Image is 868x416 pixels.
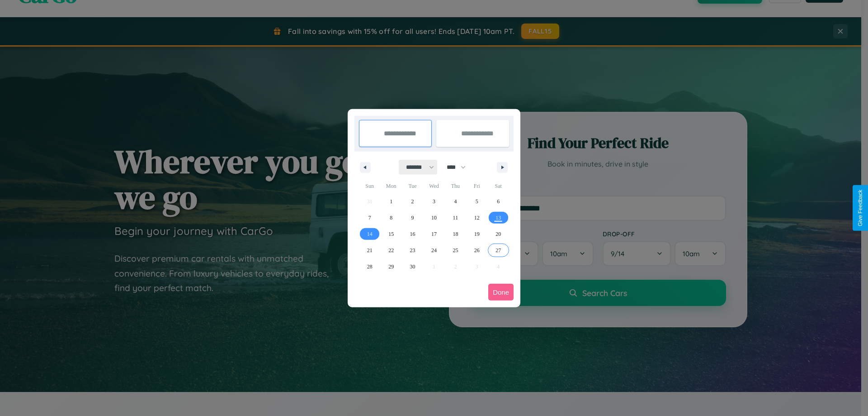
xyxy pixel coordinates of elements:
[466,193,487,210] button: 5
[388,226,394,242] span: 15
[390,193,392,210] span: 1
[453,242,458,258] span: 25
[359,226,380,242] button: 14
[431,242,437,258] span: 24
[359,242,380,258] button: 21
[474,242,480,258] span: 26
[402,242,423,258] button: 23
[495,210,501,226] span: 13
[367,226,373,242] span: 14
[445,193,466,210] button: 4
[488,193,509,210] button: 6
[466,242,487,258] button: 26
[488,210,509,226] button: 13
[423,210,444,226] button: 10
[380,210,401,226] button: 8
[857,190,863,226] div: Give Feedback
[476,193,478,210] span: 5
[423,242,444,258] button: 24
[402,210,423,226] button: 9
[431,226,437,242] span: 17
[495,226,501,242] span: 20
[495,242,501,258] span: 27
[423,193,444,210] button: 3
[488,179,509,193] span: Sat
[368,210,371,226] span: 7
[367,242,373,258] span: 21
[359,210,380,226] button: 7
[488,226,509,242] button: 20
[402,193,423,210] button: 2
[367,258,373,275] span: 28
[453,226,458,242] span: 18
[410,226,415,242] span: 16
[402,226,423,242] button: 16
[410,258,415,275] span: 30
[402,179,423,193] span: Tue
[497,193,500,210] span: 6
[474,226,480,242] span: 19
[380,193,401,210] button: 1
[411,193,414,210] span: 2
[445,242,466,258] button: 25
[431,210,437,226] span: 10
[453,210,458,226] span: 11
[445,226,466,242] button: 18
[359,258,380,275] button: 28
[411,210,414,226] span: 9
[466,226,487,242] button: 19
[380,226,401,242] button: 15
[380,258,401,275] button: 29
[359,179,380,193] span: Sun
[488,284,514,301] button: Done
[402,258,423,275] button: 30
[388,242,394,258] span: 22
[433,193,435,210] span: 3
[445,210,466,226] button: 11
[466,210,487,226] button: 12
[388,258,394,275] span: 29
[423,179,444,193] span: Wed
[410,242,415,258] span: 23
[474,210,480,226] span: 12
[466,179,487,193] span: Fri
[380,242,401,258] button: 22
[445,179,466,193] span: Thu
[454,193,457,210] span: 4
[423,226,444,242] button: 17
[390,210,392,226] span: 8
[380,179,401,193] span: Mon
[488,242,509,258] button: 27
